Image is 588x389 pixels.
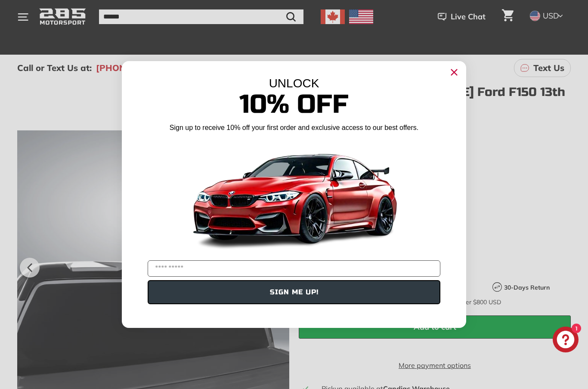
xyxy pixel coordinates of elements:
button: SIGN ME UP! [148,280,440,304]
span: UNLOCK [269,77,319,90]
span: Sign up to receive 10% off your first order and exclusive access to our best offers. [170,124,418,131]
img: Banner showing BMW 4 Series Body kit [186,136,402,257]
button: Close dialog [447,65,461,79]
input: YOUR EMAIL [148,260,440,277]
inbox-online-store-chat: Shopify online store chat [550,327,581,355]
span: 10% Off [239,89,349,120]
